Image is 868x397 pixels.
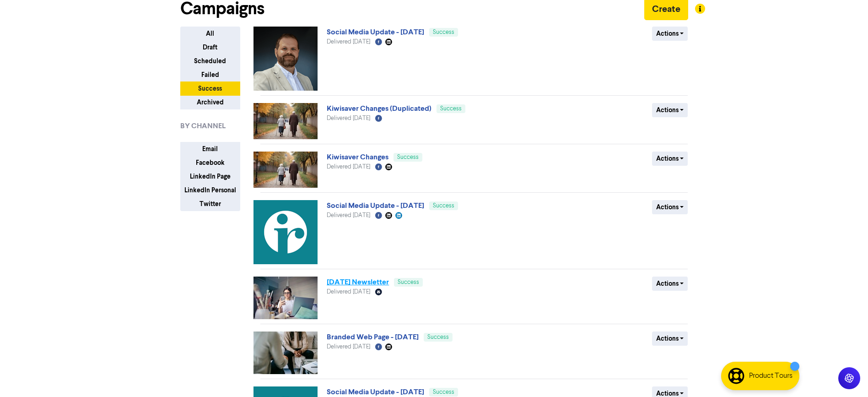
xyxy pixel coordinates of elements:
[327,152,388,162] a: Kiwisaver Changes
[652,103,688,117] button: Actions
[180,68,240,82] button: Failed
[253,152,318,188] img: image_1750020886078.jpg
[327,115,370,121] span: Delivered [DATE]
[327,27,424,37] a: Social Media Update - [DATE]
[652,277,688,291] button: Actions
[253,27,318,91] img: image_1755831339299.png
[180,183,240,197] button: LinkedIn Personal
[327,332,419,342] a: Branded Web Page - [DATE]
[180,197,240,211] button: Twitter
[327,164,370,170] span: Delivered [DATE]
[327,289,370,295] span: Delivered [DATE]
[180,82,240,96] button: Success
[398,279,419,285] span: Success
[433,203,454,209] span: Success
[652,152,688,166] button: Actions
[180,40,240,54] button: Draft
[180,156,240,170] button: Facebook
[253,277,318,319] img: image_1741218120732.jpg
[327,277,389,287] a: [DATE] Newsletter
[180,54,240,68] button: Scheduled
[822,353,868,397] iframe: Chat Widget
[180,95,240,109] button: Archived
[253,103,318,139] img: image_1750020886078.jpg
[652,332,688,346] button: Actions
[397,154,419,160] span: Success
[180,27,240,41] button: All
[327,387,424,397] a: Social Media Update - [DATE]
[327,104,431,113] a: Kiwisaver Changes (Duplicated)
[327,344,370,350] span: Delivered [DATE]
[652,27,688,41] button: Actions
[327,39,370,45] span: Delivered [DATE]
[180,142,240,156] button: Email
[180,169,240,184] button: LinkedIn Page
[652,200,688,214] button: Actions
[433,29,454,35] span: Success
[327,212,370,218] span: Delivered [DATE]
[427,334,449,340] span: Success
[327,201,424,210] a: Social Media Update - [DATE]
[440,106,462,112] span: Success
[253,200,318,264] img: image_1752721915775.png
[180,120,226,131] span: BY CHANNEL
[253,332,318,374] img: image_1749609159444.jpg
[433,389,454,395] span: Success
